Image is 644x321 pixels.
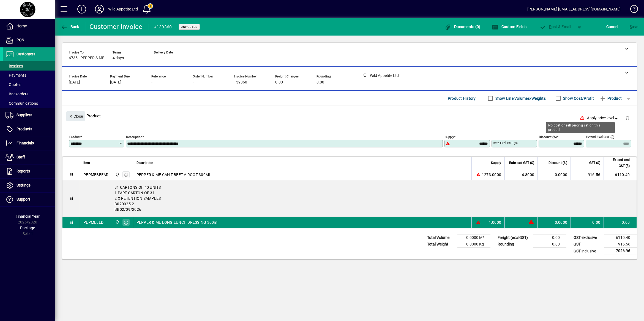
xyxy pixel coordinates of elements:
span: Reports [17,169,30,173]
a: Communications [3,99,55,108]
span: Back [61,25,79,29]
a: Home [3,19,55,33]
span: Custom Fields [492,25,526,29]
td: 0.0000 Kg [457,241,490,248]
button: Close [66,111,85,121]
div: 4.8000 [508,172,534,177]
td: 0.00 [604,217,637,228]
span: 139360 [234,80,247,85]
span: Apply price level [587,115,619,121]
span: Customers [17,52,35,56]
td: GST [571,241,604,248]
span: Payments [6,73,26,77]
span: Unposted [181,25,198,29]
mat-label: Description [126,135,142,139]
span: Item [83,160,90,166]
a: Quotes [3,80,55,89]
button: Apply price level [585,113,621,123]
mat-label: Extend excl GST ($) [586,135,614,139]
mat-label: Rate excl GST ($) [493,141,518,145]
button: Post & Email [537,22,574,32]
td: 0.00 [571,217,604,228]
span: [DATE] [110,80,121,85]
a: Backorders [3,89,55,99]
span: Cancel [606,22,618,31]
span: 1273.0000 [482,172,501,177]
button: Profile [91,4,108,14]
a: Suppliers [3,108,55,122]
span: PEPPER & ME CAN'T BEET A ROOT 300ML [137,172,211,177]
app-page-header-button: Close [65,114,86,118]
td: Total Weight [424,241,457,248]
td: 0.0000 [537,217,571,228]
mat-label: Discount (%) [539,135,557,139]
td: GST exclusive [571,234,604,241]
div: Wild Appetite Ltd [108,5,138,14]
span: Products [17,127,32,131]
span: GST ($) [589,160,600,166]
button: Product History [446,93,478,103]
span: Wild Appetite Ltd [114,219,120,225]
span: 0.00 [275,80,283,85]
div: PEPMELLD [83,220,103,225]
span: ost & Email [539,25,571,29]
div: 31 CARTONS OF 40 UNITS 1 PART CARTON OF 31 2 X RETENTION SAMPLES B020925-2 BB02/09/2026 [80,180,637,217]
a: Payments [3,71,55,80]
span: 0.00 [316,80,324,85]
td: 916.56 [604,241,637,248]
span: Communications [6,101,38,106]
td: 0.00 [533,241,566,248]
span: - [193,80,194,85]
a: Support [3,193,55,206]
td: 0.0000 [537,169,571,180]
span: Rate excl GST ($) [509,160,534,166]
button: Delete [621,111,634,125]
span: Support [17,197,30,201]
div: [PERSON_NAME] [EMAIL_ADDRESS][DOMAIN_NAME] [527,5,621,14]
td: 916.56 [571,169,604,180]
td: 0.0000 M³ [457,234,490,241]
span: Invoices [6,64,23,68]
span: Financials [17,141,34,145]
td: Total Volume [424,234,457,241]
a: Settings [3,179,55,192]
a: Invoices [3,61,55,71]
span: Discount (%) [549,160,567,166]
td: GST inclusive [571,248,604,255]
span: 6735 - PEPPER & ME [69,56,104,60]
button: Custom Fields [490,22,528,32]
span: Quotes [6,82,21,87]
span: Product History [448,94,476,103]
td: Freight (excl GST) [495,234,533,241]
span: Financial Year [16,214,40,219]
div: #139360 [154,23,172,31]
a: POS [3,33,55,47]
span: ave [630,22,638,31]
mat-label: Supply [445,135,454,139]
a: Financials [3,136,55,150]
button: Back [59,22,81,32]
span: P [549,25,552,29]
td: Rounding [495,241,533,248]
app-page-header-button: Back [55,22,85,32]
span: 4 days [113,56,124,60]
button: Save [628,22,640,32]
a: Reports [3,164,55,178]
span: Home [17,24,27,28]
a: Products [3,122,55,136]
span: Description [137,160,153,166]
span: Package [20,226,35,230]
div: Customer Invoice [89,22,143,31]
div: Product [62,106,637,126]
span: Documents (0) [445,25,481,29]
span: Suppliers [17,113,32,117]
td: 7026.96 [604,248,637,255]
label: Show Line Volumes/Weights [494,96,546,101]
button: Product [597,93,624,103]
span: Close [69,112,83,121]
div: No cost or sell pricing set on this product [546,122,615,133]
button: Cancel [605,22,620,32]
span: Supply [491,160,501,166]
span: - [154,56,155,60]
mat-label: Product [69,135,81,139]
